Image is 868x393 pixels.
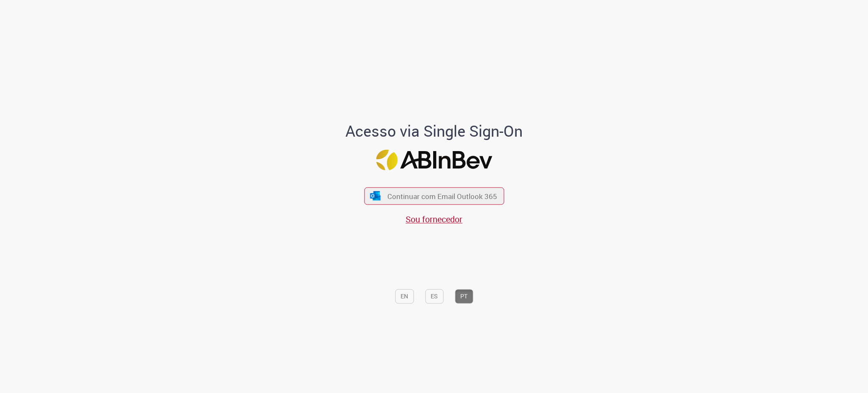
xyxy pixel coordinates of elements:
img: Logo ABInBev [376,150,492,171]
button: ícone Azure/Microsoft 360 Continuar com Email Outlook 365 [364,187,504,205]
a: Sou fornecedor [406,213,462,225]
button: ES [425,289,443,303]
span: Continuar com Email Outlook 365 [387,191,497,201]
button: PT [455,289,473,303]
h1: Acesso via Single Sign-On [317,123,552,140]
button: EN [395,289,414,303]
img: ícone Azure/Microsoft 360 [370,191,381,200]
